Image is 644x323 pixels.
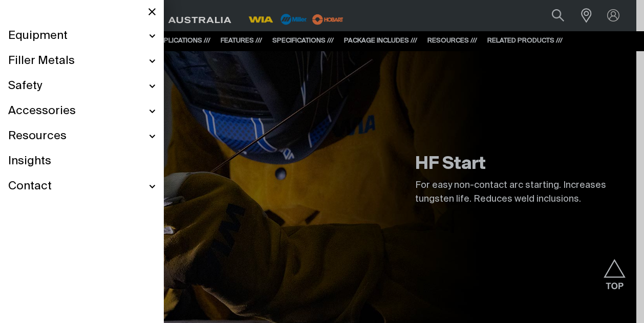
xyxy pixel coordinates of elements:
[8,124,156,149] a: Resources
[8,54,75,69] span: Filler Metals
[8,154,51,169] span: Insights
[8,174,156,199] a: Contact
[8,179,52,194] span: Contact
[8,29,68,44] span: Equipment
[8,129,67,144] span: Resources
[8,24,156,49] a: Equipment
[8,74,156,99] a: Safety
[8,49,156,74] a: Filler Metals
[8,99,156,124] a: Accessories
[8,79,42,94] span: Safety
[8,104,76,119] span: Accessories
[8,149,156,174] a: Insights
